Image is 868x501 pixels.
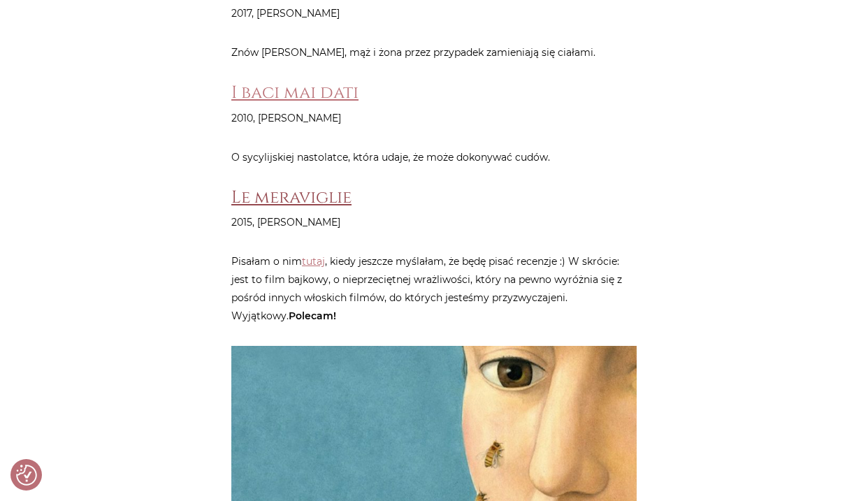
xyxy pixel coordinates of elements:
[289,310,336,322] strong: Polecam!
[231,81,359,104] a: I baci mai dati
[231,43,637,61] p: Znów [PERSON_NAME], mąż i żona przez przypadek zamieniają się ciałami.
[231,186,352,209] a: Le meraviglie
[16,465,37,486] img: Revisit consent button
[302,255,325,268] a: tutaj (otwiera się na nowej zakładce)
[231,213,637,231] p: 2015, [PERSON_NAME]
[231,148,637,166] p: O sycylijskiej nastolatce, która udaje, że może dokonywać cudów.
[231,4,637,22] p: 2017, [PERSON_NAME]
[16,465,37,486] button: Preferencje co do zgód
[231,109,637,127] p: 2010, [PERSON_NAME]
[231,252,637,325] p: Pisałam o nim , kiedy jeszcze myślałam, że będę pisać recenzje :) W skrócie: jest to film bajkowy...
